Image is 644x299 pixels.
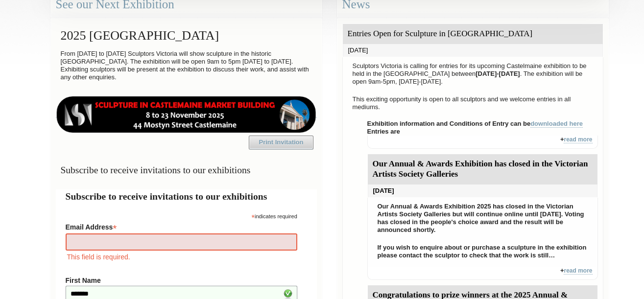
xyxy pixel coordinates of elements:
[348,60,598,88] p: Sculptors Victoria is calling for entries for its upcoming Castelmaine exhibition to be held in t...
[66,252,297,262] div: This field is required.
[367,120,583,128] strong: Exhibition information and Conditions of Entry can be
[66,189,307,204] h2: Subscribe to receive invitations to our exhibitions
[348,93,598,114] p: This exciting opportunity is open to all sculptors and we welcome entries in all mediums.
[66,276,297,284] label: First Name
[373,241,593,262] p: If you wish to enquire about or purchase a sculpture in the exhibition please contact the sculpto...
[564,136,592,143] a: read more
[56,161,317,180] h3: Subscribe to receive invitations to our exhibitions
[368,154,597,184] div: Our Annual & Awards Exhibition has closed in the Victorian Artists Society Galleries
[367,267,598,280] div: +
[249,136,313,149] a: Print Invitation
[368,184,597,197] div: [DATE]
[564,267,592,275] a: read more
[373,200,593,236] p: Our Annual & Awards Exhibition 2025 has closed in the Victorian Artists Society Galleries but wil...
[476,70,520,77] strong: [DATE]-[DATE]
[530,120,583,128] a: downloaded here
[66,211,297,220] div: indicates required
[367,136,598,149] div: +
[56,96,317,133] img: castlemaine-ldrbd25v2.png
[66,220,297,232] label: Email Address
[343,24,603,44] div: Entries Open for Sculpture in [GEOGRAPHIC_DATA]
[56,47,317,84] p: From [DATE] to [DATE] Sculptors Victoria will show sculpture in the historic [GEOGRAPHIC_DATA]. T...
[343,44,603,57] div: [DATE]
[56,23,317,47] h2: 2025 [GEOGRAPHIC_DATA]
